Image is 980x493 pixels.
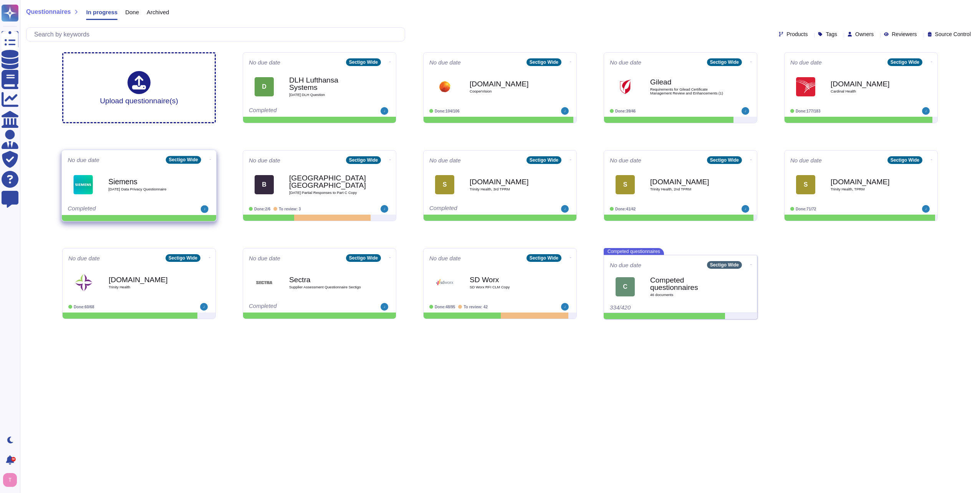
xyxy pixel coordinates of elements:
div: Completed [68,205,163,213]
div: Sectigo Wide [887,156,922,164]
div: C [616,277,635,296]
span: No due date [429,60,461,65]
span: Done: 48/95 [435,305,455,309]
img: user [3,473,17,487]
span: Done: 71/72 [796,207,816,211]
span: No due date [249,255,280,261]
span: No due date [429,157,461,163]
div: Sectigo Wide [166,156,201,164]
div: Sectigo Wide [707,156,742,164]
div: Sectigo Wide [707,58,742,66]
button: user [2,471,22,488]
b: [GEOGRAPHIC_DATA], [GEOGRAPHIC_DATA] [289,174,366,189]
span: Owners [855,31,874,37]
span: To review: 42 [464,305,488,309]
b: [DOMAIN_NAME] [831,178,907,185]
span: No due date [610,157,641,163]
img: user [200,303,208,311]
span: 46 document s [650,293,727,297]
div: S [796,175,815,194]
span: Cardinal Health [831,89,907,93]
span: In progress [86,9,118,15]
span: No due date [610,262,641,268]
img: user [742,205,749,213]
img: Logo [73,175,93,194]
b: [DOMAIN_NAME] [831,80,907,88]
b: [DOMAIN_NAME] [109,276,185,283]
b: [DOMAIN_NAME] [650,178,727,185]
div: Sectigo Wide [526,58,561,66]
span: Done: 60/68 [74,305,94,309]
span: Done: 104/106 [435,109,460,113]
span: CooperVision [470,89,546,93]
span: SD Worx RFI CLM Copy [470,285,546,289]
img: user [201,205,209,213]
div: D [255,77,274,96]
img: user [561,205,569,213]
b: SD Worx [470,276,546,283]
span: Competed questionnaires [604,248,664,255]
span: 334/420 [610,304,631,311]
span: No due date [429,255,461,261]
span: Requirements for Gilead Certificate Management Review and Enhancements (1) [650,88,727,95]
div: Sectigo Wide [346,156,381,164]
div: S [435,175,454,194]
b: [DOMAIN_NAME] [470,178,546,185]
span: Source Control [935,31,971,37]
div: S [616,175,635,194]
span: Done: 2/6 [254,207,270,211]
span: Reviewers [892,31,917,37]
div: 9+ [11,457,16,462]
img: user [381,303,388,311]
span: Trinity Health, 2nd TPRM [650,187,727,191]
span: Trinity Health [109,285,185,289]
img: user [922,205,930,213]
span: Done: 41/42 [615,207,636,211]
span: Supplier Assessment Questionnaire Sectigo [289,285,366,289]
b: Gilead [650,78,727,86]
span: [DATE] DLH Question [289,93,366,97]
span: [DATE] Partial Responses to Part C Copy [289,191,366,195]
span: Done [125,9,139,15]
b: Siemens [108,178,186,185]
div: Sectigo Wide [887,58,922,66]
span: Done: 39/46 [615,109,636,113]
img: user [742,107,749,115]
img: Logo [435,273,454,292]
img: user [381,205,388,213]
span: Products [786,31,808,37]
span: No due date [790,157,822,163]
span: To review: 3 [279,207,301,211]
img: Logo [616,77,635,96]
div: Completed [249,107,343,115]
div: B [255,175,274,194]
img: user [561,107,569,115]
b: Sectra [289,276,366,283]
span: No due date [68,255,100,261]
span: [DATE] Data Privacy Questionnaire [108,187,186,191]
div: Sectigo Wide [166,254,200,262]
span: No due date [790,60,822,65]
span: Questionnaires [26,9,71,15]
div: Sectigo Wide [526,254,561,262]
span: No due date [610,60,641,65]
span: Archived [147,9,169,15]
img: Logo [255,273,274,292]
div: Sectigo Wide [346,254,381,262]
span: No due date [249,60,280,65]
div: Sectigo Wide [346,58,381,66]
span: Tags [826,31,837,37]
img: user [561,303,569,311]
div: Sectigo Wide [707,261,742,269]
div: Completed [429,205,523,213]
b: DLH Lufthansa Systems [289,76,366,91]
span: Trinity Health, TPRM [831,187,907,191]
b: Competed questionnaires [650,276,727,291]
span: No due date [249,157,280,163]
div: Sectigo Wide [526,156,561,164]
div: Upload questionnaire(s) [100,71,178,104]
img: Logo [435,77,454,96]
span: Done: 177/183 [796,109,821,113]
img: Logo [796,77,815,96]
img: user [381,107,388,115]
